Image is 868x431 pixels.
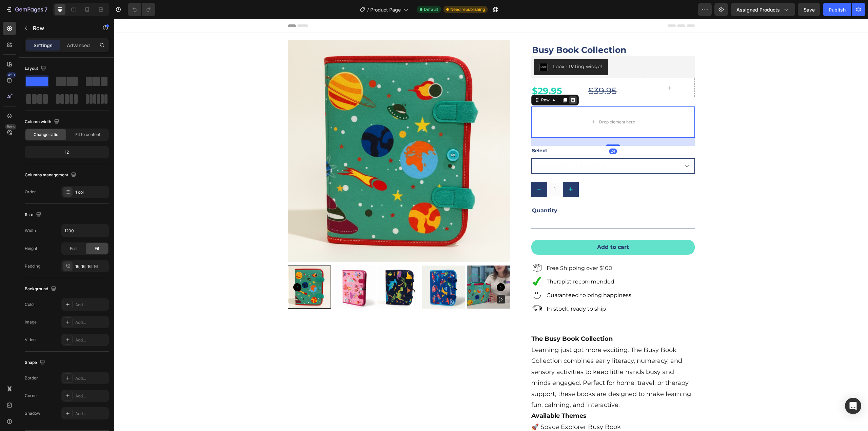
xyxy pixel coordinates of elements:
[95,246,99,252] span: Fit
[75,189,107,195] div: 1 col
[473,66,524,79] div: $39.95
[62,224,108,237] input: Auto
[25,64,47,73] div: Layout
[25,117,61,126] div: Column width
[420,40,494,56] button: Loox - Rating widget
[25,375,38,381] div: Border
[75,263,107,270] div: 16, 16, 16, 16
[439,44,488,51] div: Loox - Rating widget
[75,319,107,326] div: Add...
[417,163,433,178] button: decrement
[3,3,51,16] button: 7
[25,246,37,252] div: Height
[25,228,36,234] div: Width
[483,223,515,233] div: Add to cart
[417,127,434,137] legend: Select
[33,24,91,32] p: Row
[367,6,369,13] span: /
[485,100,521,106] div: Drop element here
[370,6,401,13] span: Product Page
[75,302,107,308] div: Add...
[75,411,107,417] div: Add...
[128,3,155,16] div: Undo/Redo
[25,301,35,308] div: Color
[433,163,449,178] input: quantity
[6,72,16,78] div: 450
[804,7,815,13] span: Save
[450,6,485,13] span: Need republishing
[417,327,577,390] p: Learning just got more exciting. The Busy Book Collection combines early literacy, numeracy, and ...
[25,358,46,367] div: Shape
[34,42,53,49] p: Settings
[67,42,90,49] p: Advanced
[75,337,107,343] div: Add...
[25,337,36,343] div: Video
[425,44,433,52] img: loox.png
[34,132,58,138] span: Change ratio
[26,148,107,157] div: 12
[731,3,795,16] button: Assigned Products
[25,171,78,180] div: Columns management
[417,393,472,400] strong: Available Themes
[823,3,851,16] button: Publish
[417,283,429,295] img: gempages_549273404100838178-b3a54d16-241b-4e02-9d97-f7e74b09b2fd.svg
[417,316,498,324] strong: The Busy Book Collection
[495,130,502,135] div: 24
[25,210,43,219] div: Size
[418,272,428,282] img: gempages_549273404100838178-9203c122-ab6f-495d-a748-013ebfb1ee5e.svg
[70,246,77,252] span: Full
[417,221,580,236] button: Add to cart
[432,273,517,279] span: Guaranteed to bring happiness
[25,393,38,399] div: Corner
[179,264,187,272] button: Carousel Back Arrow
[5,124,16,130] div: Beta
[25,410,40,416] div: Shadow
[25,189,36,195] div: Order
[25,263,40,269] div: Padding
[418,244,428,254] img: gempages_549273404100838178-180c3868-4e2a-4773-84e3-61b82a0b2fe7.svg
[382,264,391,272] button: Carousel Next Arrow
[736,6,780,13] span: Assigned Products
[114,19,868,431] iframe: Design area
[432,287,492,293] span: In stock, ready to ship
[417,25,580,37] h1: Busy Book Collection
[449,163,464,178] button: increment
[44,5,47,14] p: 7
[418,257,428,268] img: gempages_549273404100838178-8bb0b974-52f5-4fa9-84e8-3bc438b342a9.svg
[25,285,58,294] div: Background
[418,187,580,197] p: Quantity
[432,259,500,266] span: Therapist recommended
[845,398,861,414] div: Open Intercom Messenger
[25,319,37,325] div: Image
[75,375,107,381] div: Add...
[432,244,517,254] p: Free Shipping over $100
[75,132,100,138] span: Fit to content
[75,393,107,399] div: Add...
[829,6,846,13] div: Publish
[417,66,468,79] div: $29.95
[798,3,820,16] button: Save
[424,6,438,13] span: Default
[426,78,437,84] div: Row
